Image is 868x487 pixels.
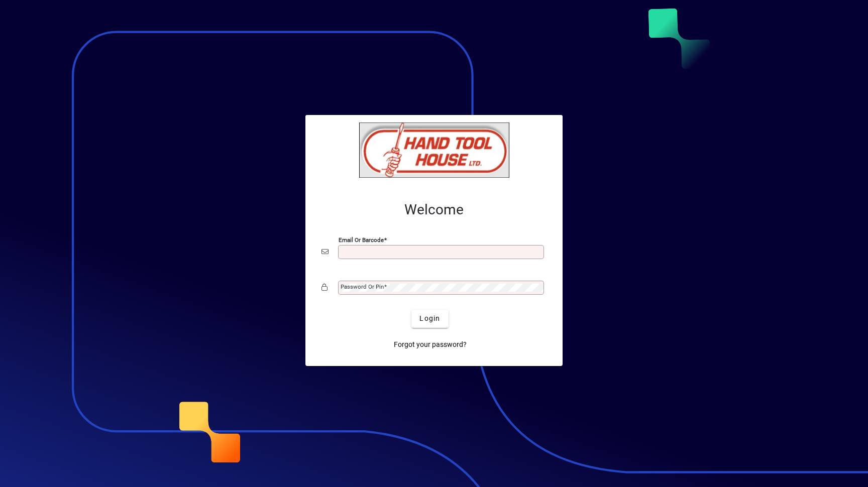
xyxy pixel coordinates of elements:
mat-label: Password or Pin [341,283,384,290]
a: Forgot your password? [390,336,471,354]
button: Login [411,310,448,328]
h2: Welcome [321,201,547,218]
span: Login [419,313,440,324]
span: Forgot your password? [394,339,467,350]
mat-label: Email or Barcode [339,236,384,243]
